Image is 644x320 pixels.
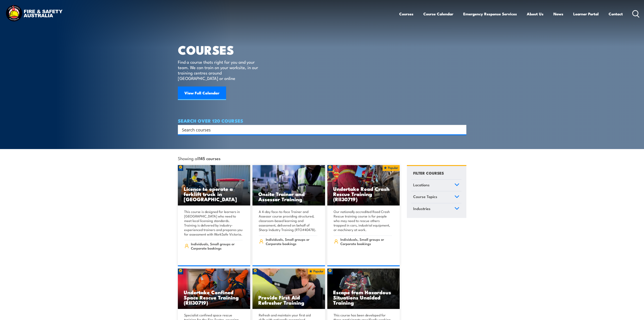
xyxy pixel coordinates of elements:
[178,59,260,81] p: Find a course thats right for you and your team. We can train on your worksite, in our training c...
[184,209,243,236] p: This course is designed for learners in [GEOGRAPHIC_DATA] who need to meet local licensing standa...
[334,209,392,232] p: Our nationally accredited Road Crash Rescue training course is for people who may need to rescue ...
[178,118,466,123] h4: SEARCH OVER 120 COURSES
[191,242,243,250] span: Individuals, Small groups or Corporate bookings
[327,165,400,206] a: Undertake Road Crash Rescue Training (RII30719)
[178,165,250,206] img: Licence to operate a forklift truck Training
[252,165,325,206] img: Safety For Leaders
[178,269,250,309] a: Undertake Confined Space Rescue Training (RII30719)
[463,8,517,20] a: Emergency Response Services
[573,8,599,20] a: Learner Portal
[266,237,317,246] span: Individuals, Small groups or Corporate bookings
[399,8,413,20] a: Courses
[527,8,543,20] a: About Us
[327,269,400,309] a: Escape from Hazardous Situations Unaided Training
[327,269,400,309] img: Underground mine rescue
[411,191,461,203] a: Course Topics
[333,186,394,202] h3: Undertake Road Crash Rescue Training (RII30719)
[178,156,220,161] span: Showing all
[609,8,623,20] a: Contact
[458,126,465,133] button: Search magnifier button
[327,165,400,206] img: Road Crash Rescue Training
[178,269,250,309] img: Undertake Confined Space Rescue Training (non Fire-Sector) (2)
[259,209,317,232] p: A 4-day face-to-face Trainer and Assessor course providing structured, classroom-based learning a...
[182,126,456,133] input: Search input
[178,86,226,100] a: View Full Calendar
[183,126,457,133] form: Search form
[178,165,250,206] a: Licence to operate a forklift truck in [GEOGRAPHIC_DATA]
[411,203,461,215] a: Industries
[199,155,220,161] strong: 145 courses
[252,165,325,206] a: Onsite Trainer and Assessor Training
[252,269,325,309] a: Provide First Aid Refresher Training
[553,8,563,20] a: News
[178,44,265,55] h1: COURSES
[423,8,453,20] a: Course Calendar
[413,170,444,176] h4: FILTER COURSES
[258,295,319,305] h3: Provide First Aid Refresher Training
[333,290,394,305] h3: Escape from Hazardous Situations Unaided Training
[184,290,245,305] h3: Undertake Confined Space Rescue Training (RII30719)
[411,180,461,191] a: Locations
[340,237,392,246] span: Individuals, Small groups or Corporate bookings
[184,186,245,202] h3: Licence to operate a forklift truck in [GEOGRAPHIC_DATA]
[413,194,437,200] span: Course Topics
[413,182,430,188] span: Locations
[413,206,431,212] span: Industries
[258,191,319,202] h3: Onsite Trainer and Assessor Training
[252,269,325,309] img: Provide First Aid (Blended Learning)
